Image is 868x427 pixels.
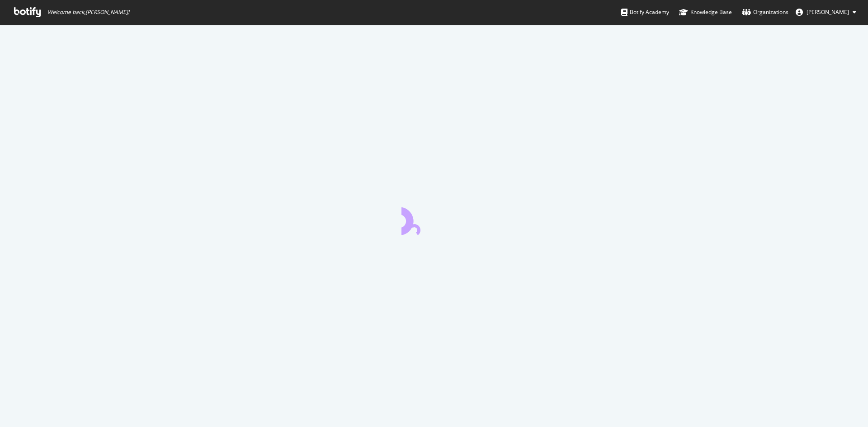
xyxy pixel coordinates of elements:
span: Rowan Collins [807,8,849,16]
span: Welcome back, [PERSON_NAME] ! [47,9,129,16]
div: Botify Academy [621,8,669,17]
div: Organizations [742,8,788,17]
div: animation [401,202,467,235]
div: Knowledge Base [679,8,732,17]
button: [PERSON_NAME] [788,5,863,19]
